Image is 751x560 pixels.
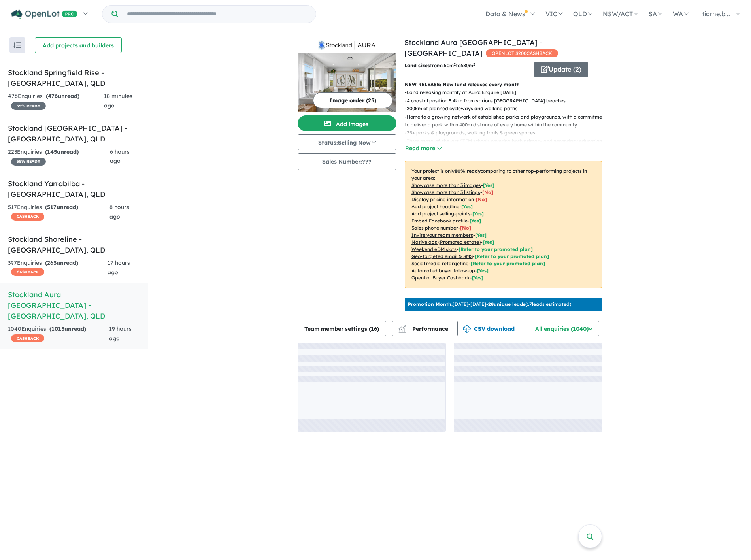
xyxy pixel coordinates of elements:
span: 18 minutes ago [104,92,132,109]
p: Your project is only comparing to other top-performing projects in your area: - - - - - - - - - -... [405,161,602,288]
span: 476 [48,92,58,100]
a: Stockland Aura [GEOGRAPHIC_DATA] - [GEOGRAPHIC_DATA] [404,38,542,58]
b: Land sizes [404,62,430,68]
span: tiarne.b... [702,10,730,18]
u: Weekend eDM slots [411,246,457,252]
p: - 25+ parks & playgrounds, walking trails & green spaces [405,129,608,137]
input: Try estate name, suburb, builder or developer [120,6,314,23]
span: 16 [371,325,377,332]
span: 6 hours ago [110,148,130,165]
p: - 200km of planned cycleways and walking paths [405,105,608,113]
span: [ No ] [476,196,487,202]
u: Sales phone number [411,225,458,231]
img: Stockland Aura Sunshine Coast - Banya Logo [301,40,393,50]
img: sort.svg [13,42,21,48]
span: 8 hours ago [109,204,129,220]
button: Sales Number:??? [298,153,396,170]
p: [DATE] - [DATE] - ( 17 leads estimated) [408,301,571,308]
u: Add project selling-points [411,211,470,217]
button: Performance [392,321,451,336]
b: Promotion Month: [408,301,453,307]
u: Embed Facebook profile [411,218,468,224]
span: 263 [47,259,57,266]
sup: 2 [454,62,456,66]
span: [Yes] [483,239,494,245]
h5: Stockland Springfield Rise - [GEOGRAPHIC_DATA] , QLD [8,67,140,89]
span: [ No ] [482,189,493,195]
button: Add images [298,115,396,131]
h5: Stockland Yarrabilba - [GEOGRAPHIC_DATA] , QLD [8,178,140,200]
strong: ( unread) [45,148,79,155]
button: Update (2) [534,62,588,77]
span: CASHBACK [11,334,44,342]
span: [ Yes ] [461,204,473,209]
strong: ( unread) [45,204,78,211]
button: Team member settings (16) [298,321,386,336]
p: - Three state-of-the-art STEM schools covering both primary and secondary education plus Goodstar... [405,137,608,153]
span: [Refer to your promoted plan] [475,253,549,259]
p: - A coastal position 8.4km from various [GEOGRAPHIC_DATA] beaches [405,97,608,105]
div: 476 Enquir ies [8,92,104,111]
div: 517 Enquir ies [8,203,109,222]
h5: Stockland [GEOGRAPHIC_DATA] - [GEOGRAPHIC_DATA] , QLD [8,123,140,144]
button: Read more [405,144,442,153]
span: 145 [47,148,57,155]
b: 80 % ready [455,168,481,174]
strong: ( unread) [49,325,86,332]
span: [Yes] [472,275,483,281]
span: 517 [47,204,57,211]
span: OPENLOT $ 200 CASHBACK [486,49,558,57]
sup: 2 [473,62,475,66]
div: 223 Enquir ies [8,147,110,166]
span: 19 hours ago [109,325,132,342]
u: Showcase more than 3 listings [411,189,480,195]
u: Add project headline [411,204,459,209]
span: [ Yes ] [472,211,484,217]
u: Automated buyer follow-up [411,268,475,273]
p: from [404,62,528,70]
p: - Land releasing monthly at Aura! Enquire [DATE] [405,89,608,96]
u: OpenLot Buyer Cashback [411,275,470,281]
strong: ( unread) [46,92,79,100]
img: Stockland Aura Sunshine Coast - Banya [298,53,396,112]
div: 1040 Enquir ies [8,324,109,343]
img: download icon [463,325,471,333]
div: 397 Enquir ies [8,258,108,277]
u: Native ads (Promoted estate) [411,239,481,245]
span: Performance [400,325,448,332]
span: to [456,62,475,68]
span: [Yes] [477,268,489,273]
span: [ Yes ] [470,218,481,224]
strong: ( unread) [45,259,78,266]
u: 680 m [460,62,475,68]
h5: Stockland Aura [GEOGRAPHIC_DATA] - [GEOGRAPHIC_DATA] , QLD [8,289,140,321]
button: Add projects and builders [35,37,122,53]
u: Display pricing information [411,196,474,202]
span: [ Yes ] [483,182,494,188]
button: Status:Selling Now [298,134,396,150]
h5: Stockland Shoreline - [GEOGRAPHIC_DATA] , QLD [8,234,140,255]
span: [Refer to your promoted plan] [471,260,545,266]
u: Invite your team members [411,232,473,238]
span: 35 % READY [11,102,46,110]
span: 17 hours ago [108,259,130,276]
u: Social media retargeting [411,260,469,266]
img: bar-chart.svg [398,328,406,333]
span: 35 % READY [11,158,46,166]
u: Showcase more than 3 images [411,182,481,188]
b: 28 unique leads [488,301,525,307]
a: Stockland Aura Sunshine Coast - Banya LogoStockland Aura Sunshine Coast - Banya [298,37,396,112]
p: NEW RELEASE: New land releases every month [405,81,602,89]
span: [Refer to your promoted plan] [459,246,533,252]
span: CASHBACK [11,213,44,221]
img: Openlot PRO Logo White [11,9,77,19]
p: - Home to a growing network of established parks and playgrounds, with a commitment to deliver a ... [405,113,608,129]
u: Geo-targeted email & SMS [411,253,473,259]
u: 250 m [441,62,456,68]
span: [ No ] [460,225,471,231]
span: [ Yes ] [475,232,487,238]
button: CSV download [457,321,521,336]
span: 1013 [51,325,64,332]
span: CASHBACK [11,268,44,276]
button: Image order (25) [313,92,392,108]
